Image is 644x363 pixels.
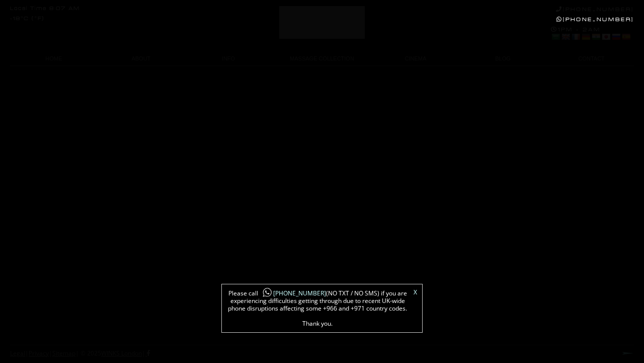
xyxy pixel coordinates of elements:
[10,16,44,22] div: -18°C (°F)
[10,349,25,357] a: Legal
[185,52,272,66] a: INFO
[258,289,326,297] a: [PHONE_NUMBER]
[10,52,98,66] a: HOME
[556,6,634,13] a: [PHONE_NUMBER]
[459,52,547,66] a: BLOG
[29,349,49,357] a: Privacy
[556,16,634,23] a: [PHONE_NUMBER]
[551,33,560,41] a: Arabic
[10,345,150,361] div: | | | © 2025 |
[101,349,142,357] a: WINKS London
[52,349,75,357] a: Sitemap
[621,33,630,41] a: Spanish
[571,33,580,41] a: French
[414,289,417,295] a: X
[591,33,600,41] a: Hindi
[98,52,185,66] a: ABOUT
[581,33,590,41] a: German
[622,351,634,355] a: Next
[372,52,459,66] a: CINEMA
[601,33,610,41] a: Japanese
[551,26,634,42] div: 1PM - 2AM
[262,287,272,298] img: whatsapp-icon1.png
[611,33,620,41] a: Russian
[227,289,408,327] span: Please call (NO TXT / NO SMS) if you are experiencing difficulties getting through due to recent ...
[10,6,80,12] div: Local Time 8:07 AM
[272,52,372,66] a: MASSAGE COLLECTION
[546,52,634,66] a: CONTACT
[561,33,570,41] a: English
